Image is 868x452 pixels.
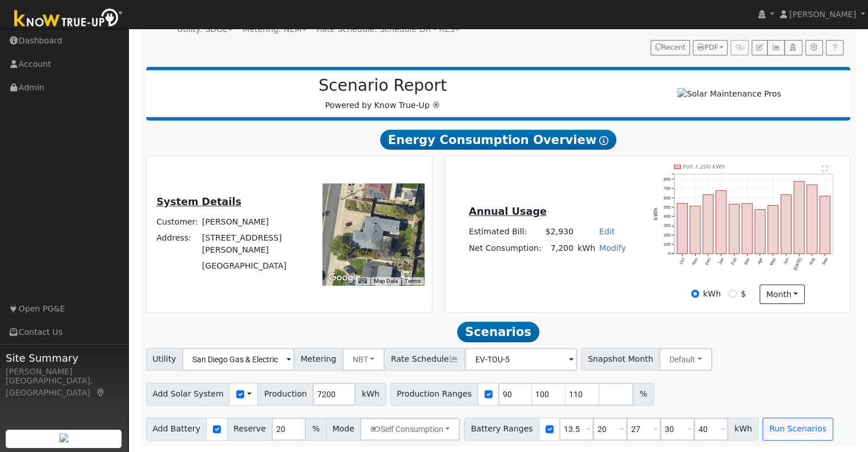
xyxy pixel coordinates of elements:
[703,194,713,254] rect: onclick=""
[693,40,728,56] button: PDF
[677,203,687,254] rect: onclick=""
[467,224,543,241] td: Estimated Bill:
[651,40,691,56] button: Recent
[146,383,231,406] span: Add Solar System
[305,418,326,441] span: %
[752,40,768,56] button: Edit User
[464,418,539,441] span: Battery Ranges
[599,136,608,145] i: Show Help
[325,270,363,285] a: Open this area in Google Maps (opens a new window)
[744,257,752,266] text: Mar
[664,242,671,247] text: 100
[581,348,660,371] span: Snapshot Month
[679,257,686,265] text: Oct
[664,205,671,210] text: 500
[822,165,829,172] text: 
[784,40,802,56] button: Login As
[793,257,804,271] text: [DATE]
[294,348,343,371] span: Metering
[822,257,830,266] text: Sep
[177,23,233,35] div: Utility: SDGE
[326,418,361,441] span: Mode
[257,383,313,406] span: Production
[717,257,725,266] text: Jan
[808,185,818,254] rect: onclick=""
[664,177,671,182] text: 800
[575,240,597,257] td: kWh
[716,190,726,254] rect: onclick=""
[769,257,777,266] text: May
[355,383,386,406] span: kWh
[360,418,460,441] button: Self Consumption
[6,366,122,378] div: [PERSON_NAME]
[729,290,737,298] input: $
[683,163,725,170] text: Pull 7,200 kWh
[543,224,575,241] td: $2,930
[821,196,831,254] rect: onclick=""
[633,383,653,406] span: %
[741,288,746,300] label: $
[457,322,539,342] span: Scenarios
[200,258,307,274] td: [GEOGRAPHIC_DATA]
[664,214,671,219] text: 400
[158,76,608,95] h2: Scenario Report
[659,348,712,371] button: Default
[664,233,671,238] text: 200
[390,383,478,406] span: Production Ranges
[794,181,805,254] rect: onclick=""
[380,130,616,150] span: Energy Consumption Overview
[200,230,307,258] td: [STREET_ADDRESS][PERSON_NAME]
[467,240,543,257] td: Net Consumption:
[690,206,700,254] rect: onclick=""
[96,388,106,397] a: Map
[762,418,833,441] button: Run Scenarios
[405,278,421,284] a: Terms (opens in new tab)
[664,195,671,200] text: 600
[742,203,753,254] rect: onclick=""
[543,240,575,257] td: 7,200
[182,348,294,371] input: Select a Utility
[156,196,241,207] u: System Details
[781,194,792,254] rect: onclick=""
[358,277,366,285] button: Keyboard shortcuts
[677,88,781,100] img: Solar Maintenance Pros
[6,375,122,399] div: [GEOGRAPHIC_DATA], [GEOGRAPHIC_DATA]
[317,25,460,34] span: Alias: None
[757,257,764,265] text: Apr
[728,418,758,441] span: kWh
[599,243,626,253] a: Modify
[789,10,856,19] span: [PERSON_NAME]
[342,348,385,371] button: NBT
[599,227,615,236] a: Edit
[374,277,398,285] button: Map Data
[146,348,183,371] span: Utility
[768,205,778,254] rect: onclick=""
[664,223,671,228] text: 300
[152,76,614,111] div: Powered by Know True-Up ®
[809,257,817,266] text: Aug
[9,6,128,32] img: Know True-Up
[6,350,122,366] span: Site Summary
[243,23,306,35] div: Metering: NEM
[826,40,843,56] a: Help Link
[200,214,307,230] td: [PERSON_NAME]
[691,257,699,266] text: Nov
[805,40,823,56] button: Settings
[783,257,790,266] text: Jun
[729,204,740,254] rect: onclick=""
[469,206,546,217] u: Annual Usage
[668,251,671,256] text: 0
[664,186,671,191] text: 700
[59,433,68,442] img: retrieve
[730,257,738,266] text: Feb
[155,230,200,258] td: Address:
[155,214,200,230] td: Customer:
[653,207,659,220] text: kWh
[756,209,766,254] rect: onclick=""
[697,43,718,51] span: PDF
[760,285,805,304] button: month
[767,40,785,56] button: Multi-Series Graph
[691,290,699,298] input: kWh
[704,257,712,266] text: Dec
[703,288,721,300] label: kWh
